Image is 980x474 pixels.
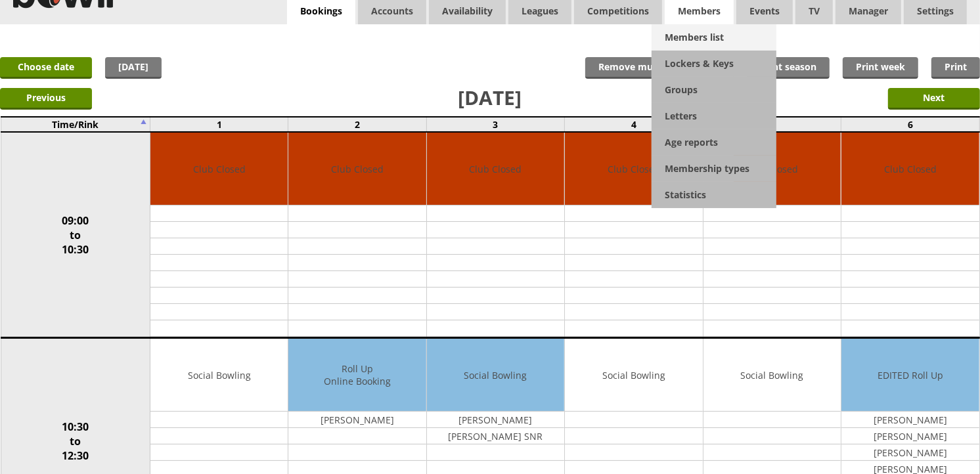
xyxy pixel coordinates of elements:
td: [PERSON_NAME] [427,412,564,428]
a: Print week [843,57,918,79]
td: [PERSON_NAME] [841,428,979,444]
a: Print [931,57,980,79]
a: Letters [652,103,776,129]
td: Time/Rink [1,117,150,132]
td: [PERSON_NAME] [841,444,979,461]
td: Social Bowling [427,339,564,412]
td: [PERSON_NAME] SNR [427,428,564,444]
td: Club Closed [288,133,426,205]
a: Statistics [652,182,776,208]
a: Groups [652,77,776,103]
td: Club Closed [150,133,288,205]
input: Remove multiple bookings [585,57,734,79]
a: Age reports [652,129,776,156]
td: Club Closed [841,133,979,205]
a: Members list [652,24,776,51]
td: 1 [150,117,288,132]
td: Roll Up Online Booking [288,339,426,412]
td: 09:00 to 10:30 [1,132,150,338]
td: 6 [841,117,979,132]
td: [PERSON_NAME] [841,412,979,428]
td: 3 [426,117,564,132]
td: 2 [288,117,426,132]
a: Print season [747,57,830,79]
td: [PERSON_NAME] [288,412,426,428]
a: [DATE] [105,57,162,79]
td: Social Bowling [565,339,702,412]
a: Membership types [652,156,776,182]
a: Lockers & Keys [652,51,776,77]
input: Next [888,88,980,110]
td: 4 [565,117,703,132]
td: Social Bowling [703,339,841,412]
td: EDITED Roll Up [841,339,979,412]
td: Club Closed [565,133,702,205]
td: Club Closed [427,133,564,205]
td: Social Bowling [150,339,288,412]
